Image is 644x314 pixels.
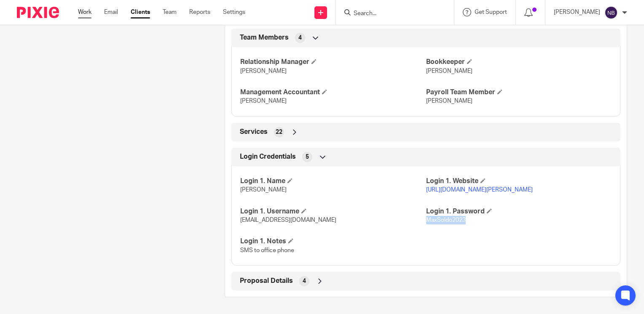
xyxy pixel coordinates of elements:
[240,187,287,193] span: [PERSON_NAME]
[240,207,426,216] h4: Login 1. Username
[604,6,618,19] img: svg%3E
[426,58,612,67] h4: Bookkeeper
[426,98,472,104] span: [PERSON_NAME]
[240,237,426,246] h4: Login 1. Notes
[189,8,210,16] a: Reports
[240,88,426,97] h4: Management Accountant
[306,153,309,161] span: 5
[475,9,507,15] span: Get Support
[223,8,245,16] a: Settings
[78,8,91,16] a: Work
[240,277,293,285] span: Proposal Details
[240,128,268,136] span: Services
[131,8,150,16] a: Clients
[240,58,426,67] h4: Relationship Manager
[426,217,466,223] span: MaxSoldo2023
[240,177,426,186] h4: Login 1. Name
[426,88,612,97] h4: Payroll Team Member
[353,10,429,18] input: Search
[240,98,287,104] span: [PERSON_NAME]
[163,8,177,16] a: Team
[426,187,533,193] a: [URL][DOMAIN_NAME][PERSON_NAME]
[426,68,472,74] span: [PERSON_NAME]
[240,217,336,223] span: [EMAIL_ADDRESS][DOMAIN_NAME]
[276,128,282,136] span: 22
[240,247,294,253] span: SMS to office phone
[426,207,612,216] h4: Login 1. Password
[104,8,118,16] a: Email
[303,277,306,285] span: 4
[426,177,612,186] h4: Login 1. Website
[17,7,59,18] img: Pixie
[240,33,289,42] span: Team Members
[554,8,600,16] p: [PERSON_NAME]
[240,68,287,74] span: [PERSON_NAME]
[298,34,302,42] span: 4
[240,152,296,161] span: Login Credentials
